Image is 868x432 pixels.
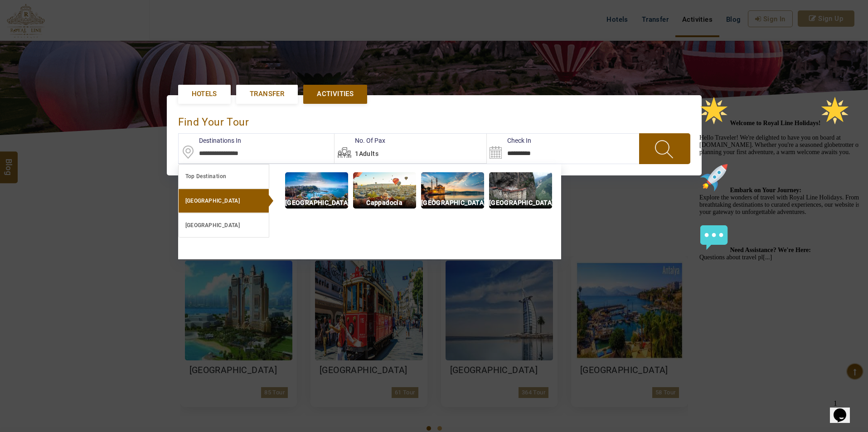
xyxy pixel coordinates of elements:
[353,198,416,208] p: Cappadocia
[4,27,165,168] span: Hello Traveler! We're delighted to have you on board at [DOMAIN_NAME]. Whether you're a seasoned ...
[355,150,378,157] span: 1Adults
[34,27,154,34] strong: Welcome to Royal Line Holidays!
[34,154,115,161] strong: Need Assistance? We're Here:
[353,172,416,209] img: img
[185,173,227,180] b: Top Destination
[303,85,367,103] a: Activities
[335,136,385,145] label: No. Of Pax
[192,89,217,99] span: Hotels
[489,172,552,209] img: img
[317,89,354,99] span: Activities
[421,172,484,209] img: img
[4,4,33,33] img: :star2:
[250,89,284,99] span: Transfer
[178,213,269,238] a: [GEOGRAPHIC_DATA]
[285,198,348,208] p: [GEOGRAPHIC_DATA]
[489,198,552,208] p: [GEOGRAPHIC_DATA]
[4,71,33,100] img: :rocket:
[830,396,859,423] iframe: chat widget
[179,136,241,145] label: Destinations In
[236,85,298,103] a: Transfer
[125,4,154,33] img: :star2:
[185,198,240,204] b: [GEOGRAPHIC_DATA]
[421,198,484,208] p: [GEOGRAPHIC_DATA]
[696,92,859,391] iframe: chat widget
[4,4,167,169] div: 🌟 Welcome to Royal Line Holidays!🌟Hello Traveler! We're delighted to have you on board at [DOMAIN...
[178,85,231,103] a: Hotels
[178,189,269,213] a: [GEOGRAPHIC_DATA]
[34,94,106,101] strong: Embark on Your Journey:
[4,131,33,160] img: :speech_balloon:
[178,107,690,133] div: find your Tour
[487,136,531,145] label: Check In
[285,172,348,209] img: img
[178,164,269,189] a: Top Destination
[185,222,240,228] b: [GEOGRAPHIC_DATA]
